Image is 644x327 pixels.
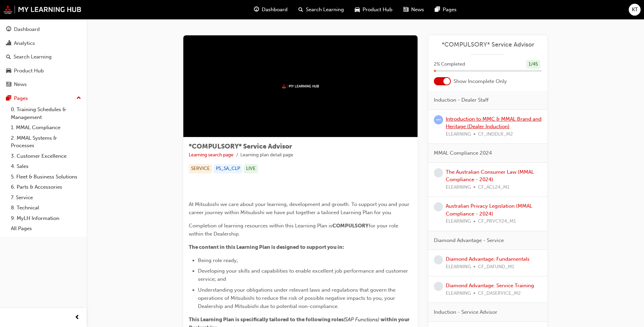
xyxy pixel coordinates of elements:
[306,6,344,14] span: Search Learning
[6,40,11,47] span: chart-icon
[349,3,398,17] a: car-iconProduct Hub
[8,161,84,172] a: 4. Sales
[446,131,471,138] span: ELEARNING
[446,263,471,271] span: ELEARNING
[434,308,497,316] span: Induction - Service Advisor
[446,116,541,130] a: Introduction to MMC & MMAL Brand and Heritage (Dealer Induction)
[8,223,84,234] a: All Pages
[355,5,360,14] span: car-icon
[14,67,44,75] div: Product Hub
[403,5,408,14] span: news-icon
[6,54,11,60] span: search-icon
[434,41,542,49] a: *COMPULSORY* Service Advisor
[198,268,409,282] span: Developing your skills and capabilities to enable excellent job performance and customer service;...
[189,223,400,237] span: for your role within the Dealership.
[189,244,344,250] span: The content in this Learning Plan is designed to support you in:
[478,263,514,271] span: CF_DAFUND_M1
[434,255,443,264] span: learningRecordVerb_NONE-icon
[446,218,471,225] span: ELEARNING
[189,316,344,323] span: This Learning Plan is specifically tailored to the following roles
[478,184,510,191] span: CF_ACL24_M1
[76,94,81,103] span: up-icon
[14,53,52,61] div: Search Learning
[411,6,424,14] span: News
[8,182,84,192] a: 6. Parts & Accessories
[446,203,532,217] a: Australian Privacy Legislation (MMAL Compliance - 2024)
[3,37,84,50] a: Analytics
[14,25,40,33] div: Dashboard
[478,290,521,297] span: CF_DASERVICE_M2
[254,5,259,14] span: guage-icon
[446,256,530,262] a: Diamond Advantage: Fundamentals
[344,316,379,323] span: (SAP Functions)
[298,5,303,14] span: search-icon
[446,290,471,297] span: ELEARNING
[363,6,392,14] span: Product Hub
[3,23,84,36] a: Dashboard
[443,6,457,14] span: Pages
[240,151,293,159] li: Learning plan detail page
[434,282,443,291] span: learningRecordVerb_NONE-icon
[434,237,504,244] span: Diamond Advantage - Service
[8,122,84,133] a: 1. MMAL Compliance
[293,3,349,17] a: search-iconSearch Learning
[198,257,238,263] span: Being role ready;
[8,172,84,182] a: 5. Fleet & Business Solutions
[6,82,11,88] span: news-icon
[3,92,84,105] button: Pages
[3,65,84,77] a: Product Hub
[14,39,35,47] div: Analytics
[478,131,513,138] span: CF_INDDLR_M2
[332,223,369,229] span: COMPULSORY
[75,313,80,322] span: prev-icon
[8,151,84,161] a: 3. Customer Excellence
[8,203,84,213] a: 8. Technical
[434,61,465,68] span: 2 % Completed
[434,96,489,104] span: Induction - Dealer Staff
[434,202,443,211] span: learningRecordVerb_NONE-icon
[282,84,319,88] img: mmal
[3,78,84,91] a: News
[189,152,234,158] a: Learning search page
[454,78,507,85] span: Show Incomplete Only
[434,149,492,157] span: MMAL Compliance 2024
[214,164,242,173] div: PS_SA_CLP
[189,142,292,150] span: *COMPULSORY* Service Advisor
[14,94,28,102] div: Pages
[434,115,443,124] span: learningRecordVerb_ATTEMPT-icon
[446,169,534,183] a: The Australian Consumer Law (MMAL Compliance - 2024)
[6,27,11,33] span: guage-icon
[434,168,443,177] span: learningRecordVerb_NONE-icon
[8,192,84,203] a: 7. Service
[262,6,288,14] span: Dashboard
[249,3,293,17] a: guage-iconDashboard
[6,96,11,102] span: pages-icon
[435,5,440,14] span: pages-icon
[14,81,27,88] div: News
[244,164,258,173] div: LIVE
[189,223,332,229] span: Completion of learning resources within this Learning Plan is
[629,4,641,16] button: KT
[3,22,84,92] button: DashboardAnalyticsSearch LearningProduct HubNews
[632,6,638,14] span: KT
[189,201,411,216] span: At Mitsubishi we care about your learning, development and growth. To support you and your career...
[429,3,462,17] a: pages-iconPages
[3,5,81,14] img: mmal
[446,282,534,289] a: Diamond Advantage: Service Training
[3,51,84,63] a: Search Learning
[6,68,11,74] span: car-icon
[198,287,397,309] span: Understanding your obligations under relevant laws and regulations that govern the operations of ...
[8,213,84,224] a: 9. MyLH Information
[398,3,429,17] a: news-iconNews
[8,104,84,122] a: 0. Training Schedules & Management
[478,218,516,225] span: CF_PRVCY24_M1
[8,133,84,151] a: 2. MMAL Systems & Processes
[526,60,540,69] div: 1 / 45
[446,184,471,191] span: ELEARNING
[189,164,212,173] div: SERVICE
